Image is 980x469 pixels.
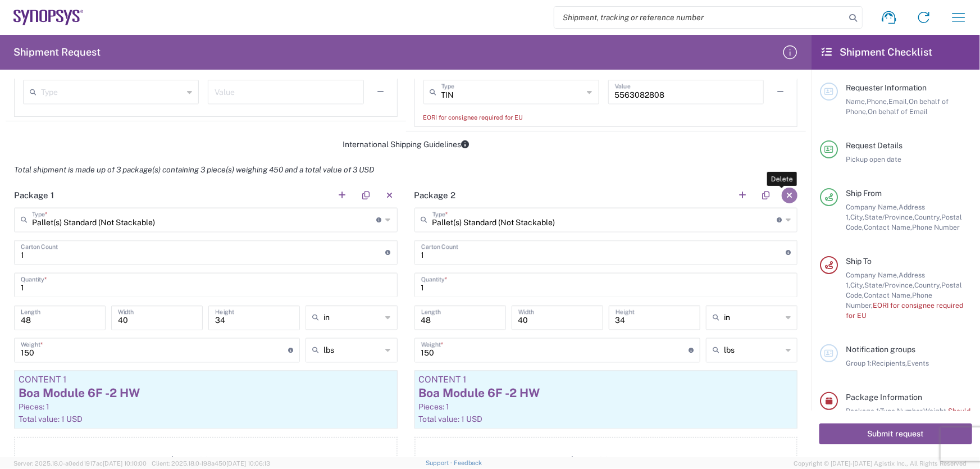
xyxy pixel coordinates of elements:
[846,155,901,163] span: Pickup open date
[923,407,948,415] span: Weight,
[888,97,909,106] span: Email,
[846,97,867,106] span: Name,
[880,407,897,415] span: Type,
[423,112,789,122] div: EORI for consignee required for EU
[794,458,967,468] span: Copyright © [DATE]-[DATE] Agistix Inc., All Rights Reserved
[912,223,960,231] span: Phone Number
[19,415,393,425] div: Total value: 1 USD
[822,45,932,59] h2: Shipment Checklist
[846,257,872,266] span: Ship To
[426,459,454,466] a: Support
[419,415,794,425] div: Total value: 1 USD
[864,223,912,231] span: Contact Name,
[6,165,382,174] em: Total shipment is made up of 3 package(s) containing 3 piece(s) weighing 450 and a total value of...
[850,213,864,221] span: City,
[13,45,101,59] h2: Shipment Request
[419,402,794,412] div: Pieces: 1
[864,291,912,299] span: Contact Name,
[868,107,928,116] span: On behalf of Email
[846,345,915,354] span: Notification groups
[846,83,927,92] span: Requester Information
[103,460,147,467] span: [DATE] 10:10:00
[454,459,482,466] a: Feedback
[846,189,882,198] span: Ship From
[846,301,963,320] span: EORI for consignee required for EU
[846,393,922,402] span: Package Information
[914,213,941,221] span: Country,
[226,460,270,467] span: [DATE] 10:06:13
[414,190,456,201] h2: Package 2
[19,402,393,412] div: Pieces: 1
[846,407,880,415] span: Package 1:
[152,460,270,467] span: Client: 2025.18.0-198a450
[6,139,806,149] div: International Shipping Guidelines
[867,97,888,106] span: Phone,
[554,7,845,28] input: Shipment, tracking or reference number
[14,190,54,201] h2: Package 1
[419,375,794,385] div: Content 1
[846,271,899,279] span: Company Name,
[846,203,899,211] span: Company Name,
[907,359,929,367] span: Events
[914,281,941,289] span: Country,
[419,385,794,402] div: Boa Module 6F -2 HW
[872,359,907,367] span: Recipients,
[897,407,923,415] span: Number,
[19,375,393,385] div: Content 1
[846,141,902,150] span: Request Details
[846,359,872,367] span: Group 1:
[850,281,864,289] span: City,
[819,424,972,444] button: Submit request
[13,460,147,467] span: Server: 2025.18.0-a0edd1917ac
[19,385,393,402] div: Boa Module 6F -2 HW
[864,281,914,289] span: State/Province,
[864,213,914,221] span: State/Province,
